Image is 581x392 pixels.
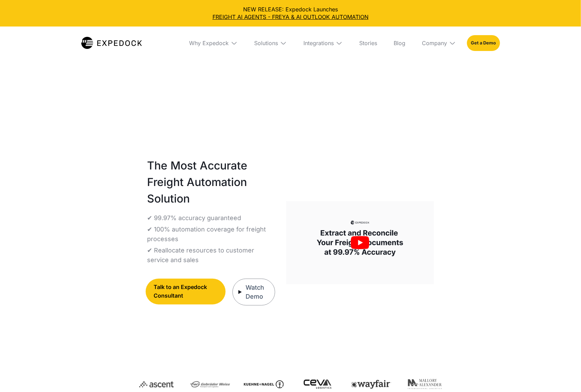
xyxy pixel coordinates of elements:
[146,279,226,305] a: Talk to an Expedock Consultant
[147,225,276,244] p: ✔ 100% automation coverage for freight processes
[232,279,276,339] a: Watch Demo
[422,40,447,47] div: Company
[6,13,575,21] a: FREIGHT AI AGENTS - FREYA & AI OUTLOOK AUTOMATION
[189,40,229,47] div: Why Expedock
[246,283,270,301] div: Watch Demo
[147,213,241,223] p: ✔ 99.97% accuracy guaranteed
[147,157,276,207] h1: The Most Accurate Freight Automation Solution
[388,27,411,60] a: Blog
[147,246,276,265] p: ✔ Reallocate resources to customer service and sales
[254,40,278,47] div: Solutions
[6,6,575,21] div: NEW RELEASE: Expedock Launches
[354,27,383,60] a: Stories
[467,35,500,51] a: Get a Demo
[303,40,334,47] div: Integrations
